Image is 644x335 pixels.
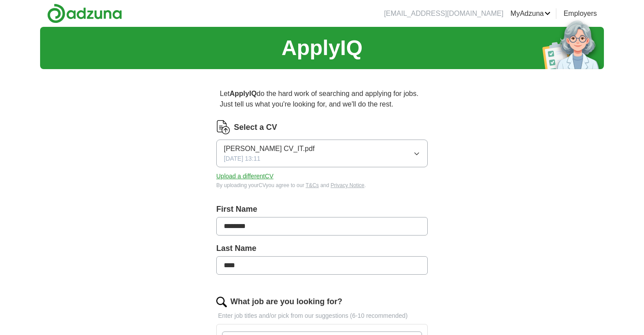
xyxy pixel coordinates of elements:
[216,181,428,189] div: By uploading your CV you agree to our and .
[216,120,230,134] img: CV Icon
[281,32,363,64] h1: ApplyIQ
[224,144,315,154] span: [PERSON_NAME] CV_IT.pdf
[306,182,319,188] a: T&Cs
[224,154,260,163] span: [DATE] 13:11
[47,4,122,23] img: Adzuna logo
[384,8,503,19] li: [EMAIL_ADDRESS][DOMAIN_NAME]
[230,296,342,308] label: What job are you looking for?
[229,90,256,97] strong: ApplyIQ
[234,121,277,133] label: Select a CV
[331,182,365,188] a: Privacy Notice
[216,203,428,215] label: First Name
[216,140,428,167] button: [PERSON_NAME] CV_IT.pdf[DATE] 13:11
[216,243,428,254] label: Last Name
[563,8,597,19] a: Employers
[511,8,551,19] a: MyAdzuna
[216,311,428,320] p: Enter job titles and/or pick from our suggestions (6-10 recommended)
[216,297,227,307] img: search.png
[216,85,428,113] p: Let do the hard work of searching and applying for jobs. Just tell us what you're looking for, an...
[216,172,274,181] button: Upload a differentCV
